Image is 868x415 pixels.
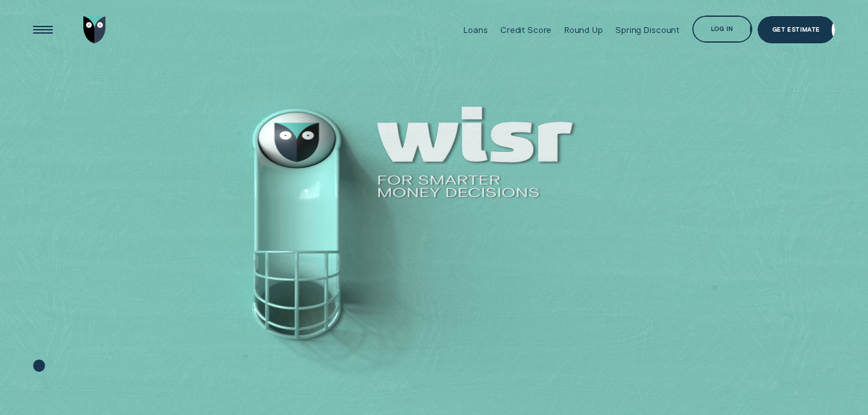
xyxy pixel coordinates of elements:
[500,25,551,35] div: Credit Score
[615,25,679,35] div: Spring Discount
[463,25,487,35] div: Loans
[564,25,603,35] div: Round Up
[692,16,752,43] button: Log in
[30,16,57,43] button: Open Menu
[757,16,835,43] a: Get Estimate
[83,16,106,43] img: Wisr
